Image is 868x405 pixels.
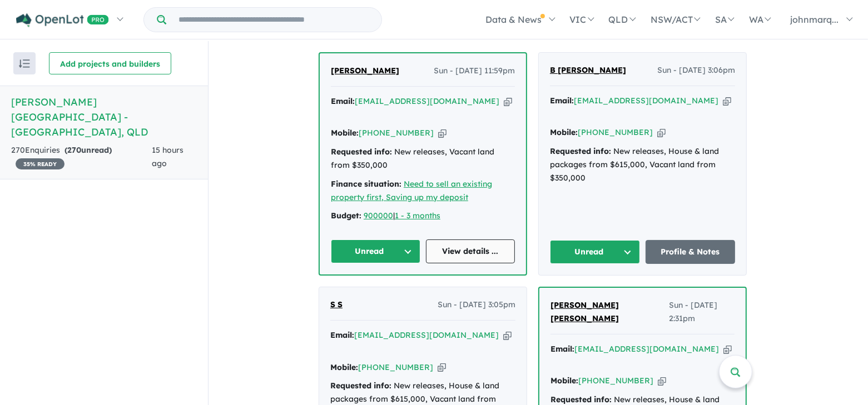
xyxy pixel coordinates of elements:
span: S S [330,299,343,309]
strong: Mobile: [331,128,359,138]
a: View details ... [426,239,515,263]
button: Copy [658,375,666,387]
button: Unread [331,239,420,263]
a: 900000 [364,211,393,221]
a: [PHONE_NUMBER] [358,362,433,372]
button: Copy [723,95,731,107]
a: Profile & Notes [646,240,736,264]
a: [PERSON_NAME] [331,64,399,78]
strong: Requested info: [550,394,612,404]
span: 270 [67,145,81,155]
button: Unread [550,240,640,264]
a: [EMAIL_ADDRESS][DOMAIN_NAME] [355,96,499,106]
span: 15 hours ago [152,145,183,168]
strong: Requested info: [550,146,611,156]
a: [EMAIL_ADDRESS][DOMAIN_NAME] [574,344,719,354]
a: 1 - 3 months [395,211,440,221]
button: Copy [504,96,512,107]
strong: Mobile: [330,362,358,372]
span: Sun - [DATE] 3:06pm [657,64,735,77]
strong: Email: [550,344,574,354]
img: Openlot PRO Logo White [16,13,109,27]
strong: Mobile: [550,376,578,386]
button: Copy [438,362,446,373]
a: [PERSON_NAME] [PERSON_NAME] [550,299,669,326]
strong: Requested info: [331,147,392,157]
span: Sun - [DATE] 2:31pm [669,299,735,326]
button: Copy [503,329,512,341]
strong: Email: [331,96,355,106]
input: Try estate name, suburb, builder or developer [168,8,379,32]
h5: [PERSON_NAME][GEOGRAPHIC_DATA] - [GEOGRAPHIC_DATA] , QLD [11,94,197,139]
strong: Requested info: [330,381,391,391]
strong: ( unread) [65,145,112,155]
div: New releases, Vacant land from $350,000 [331,146,515,172]
button: Copy [657,127,666,138]
a: [EMAIL_ADDRESS][DOMAIN_NAME] [354,330,499,340]
strong: Budget: [331,211,361,221]
a: [PHONE_NUMBER] [578,376,653,386]
div: 270 Enquir ies [11,144,152,171]
a: [PHONE_NUMBER] [359,128,434,138]
a: S S [330,298,343,312]
strong: Email: [550,96,574,106]
div: New releases, House & land packages from $615,000, Vacant land from $350,000 [550,145,735,184]
span: Sun - [DATE] 11:59pm [434,64,515,78]
span: B [PERSON_NAME] [550,65,626,75]
div: | [331,209,515,223]
span: Sun - [DATE] 3:05pm [438,298,515,312]
img: sort.svg [19,59,30,68]
strong: Email: [330,330,354,340]
strong: Mobile: [550,127,578,137]
strong: Finance situation: [331,179,401,189]
button: Copy [723,343,732,355]
span: [PERSON_NAME] [PERSON_NAME] [550,300,619,323]
a: B [PERSON_NAME] [550,64,626,77]
a: [EMAIL_ADDRESS][DOMAIN_NAME] [574,96,718,106]
button: Copy [438,127,447,139]
span: 35 % READY [16,158,65,169]
a: [PHONE_NUMBER] [578,127,653,137]
span: johnmarq... [790,14,839,25]
a: Need to sell an existing property first, Saving up my deposit [331,179,492,202]
button: Add projects and builders [49,52,171,74]
span: [PERSON_NAME] [331,66,399,76]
